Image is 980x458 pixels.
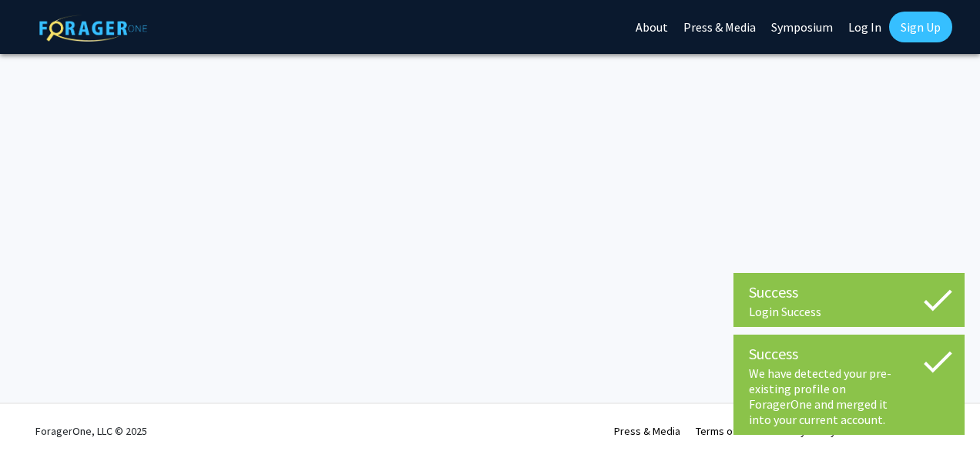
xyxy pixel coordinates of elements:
[749,304,949,319] div: Login Success
[614,424,680,438] a: Press & Media
[696,424,757,438] a: Terms of Use
[749,365,949,427] div: We have detected your pre-existing profile on ForagerOne and merged it into your current account.
[889,12,952,42] a: Sign Up
[39,15,147,42] img: ForagerOne Logo
[35,404,147,458] div: ForagerOne, LLC © 2025
[749,281,949,304] div: Success
[749,342,949,365] div: Success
